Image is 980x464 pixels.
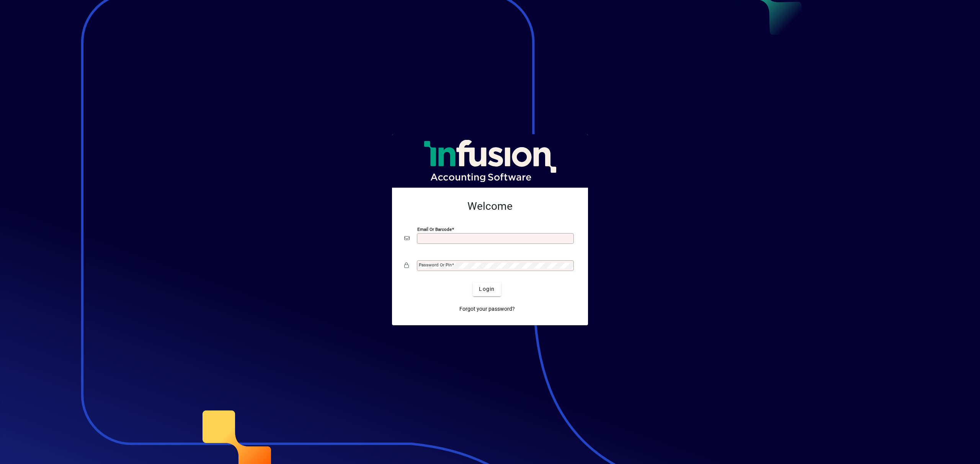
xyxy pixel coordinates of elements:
span: Forgot your password? [459,305,515,313]
span: Login [479,285,495,293]
button: Login [473,282,501,296]
a: Forgot your password? [456,302,518,316]
mat-label: Email or Barcode [417,226,452,232]
h2: Welcome [404,200,576,213]
mat-label: Password or Pin [419,262,452,268]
